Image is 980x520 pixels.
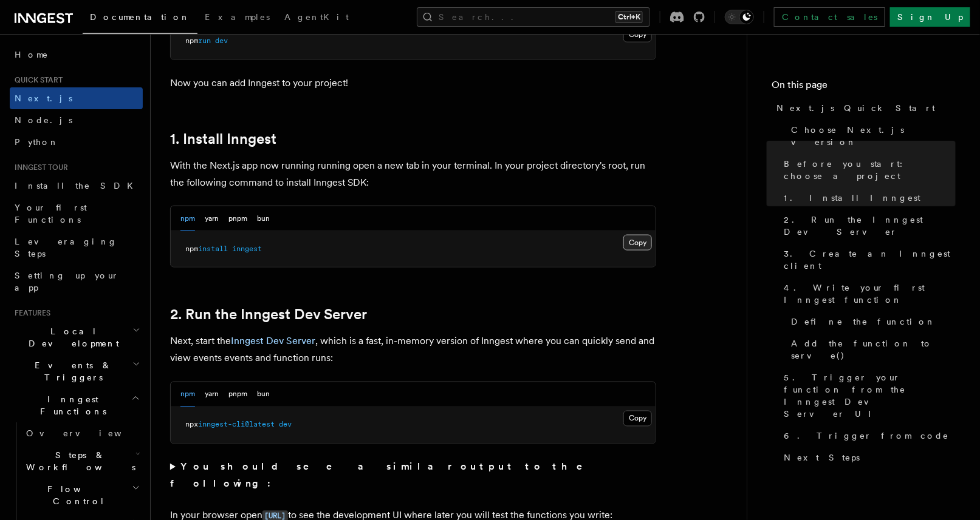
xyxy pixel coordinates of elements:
span: 4. Write your first Inngest function [784,282,956,306]
a: Next.js Quick Start [772,97,956,119]
a: Node.js [10,109,143,131]
span: Features [10,308,50,318]
a: Examples [197,4,277,33]
span: AgentKit [284,12,349,22]
a: Home [10,44,143,66]
button: npm [180,206,195,231]
span: Install the SDK [15,181,140,191]
button: bun [257,382,270,407]
button: Local Development [10,320,143,354]
strong: You should see a similar output to the following: [170,461,600,490]
a: Inngest Dev Server [231,336,315,347]
a: Before you start: choose a project [779,153,956,187]
span: Choose Next.js version [791,124,956,148]
a: 4. Write your first Inngest function [779,277,956,311]
a: 2. Run the Inngest Dev Server [779,209,956,243]
a: Choose Next.js version [786,119,956,153]
span: Node.js [15,115,72,125]
span: Add the function to serve() [791,337,956,362]
a: 2. Run the Inngest Dev Server [170,306,367,323]
a: Install the SDK [10,175,143,197]
p: Next, start the , which is a fast, in-memory version of Inngest where you can quickly send and vi... [170,333,656,367]
span: npm [185,36,198,45]
span: Your first Functions [15,203,87,225]
span: Define the function [791,316,936,328]
a: Next.js [10,87,143,109]
span: Setting up your app [15,271,119,292]
span: 1. Install Inngest [784,192,921,204]
span: Inngest tour [10,163,68,172]
button: npm [180,382,195,407]
span: dev [279,420,292,429]
button: yarn [205,382,219,407]
button: yarn [205,206,219,231]
kbd: Ctrl+K [615,11,643,23]
span: dev [215,36,228,45]
span: 3. Create an Inngest client [784,248,956,272]
button: Copy [623,27,652,42]
span: run [198,36,211,45]
button: bun [257,206,270,231]
button: Inngest Functions [10,388,143,422]
button: Flow Control [21,478,143,512]
span: Events & Triggers [10,359,132,383]
span: 6. Trigger from code [784,430,950,442]
a: AgentKit [277,4,356,33]
button: pnpm [228,206,247,231]
a: 1. Install Inngest [170,130,276,147]
a: Python [10,131,143,153]
span: Next Steps [784,451,860,464]
button: Events & Triggers [10,354,143,388]
span: Documentation [90,12,190,22]
span: install [198,245,228,253]
a: Define the function [786,311,956,333]
a: Leveraging Steps [10,231,143,265]
button: pnpm [228,382,247,407]
span: Leveraging Steps [15,237,117,258]
span: inngest-cli@latest [198,420,275,429]
button: Copy [623,411,652,427]
button: Steps & Workflows [21,444,143,478]
a: 1. Install Inngest [779,187,956,209]
span: Steps & Workflows [21,449,135,473]
span: Inngest Functions [10,393,131,417]
span: Before you start: choose a project [784,158,956,182]
a: Overview [21,422,143,444]
h4: On this page [772,78,956,97]
a: 6. Trigger from code [779,425,956,447]
span: npx [185,420,198,429]
span: inngest [232,245,262,253]
span: Examples [205,12,270,22]
span: Flow Control [21,483,132,507]
span: Quick start [10,75,63,85]
button: Copy [623,235,652,251]
p: Now you can add Inngest to your project! [170,75,656,92]
a: Contact sales [774,7,885,27]
button: Search...Ctrl+K [417,7,650,27]
button: Toggle dark mode [725,10,754,24]
a: 5. Trigger your function from the Inngest Dev Server UI [779,366,956,425]
a: Your first Functions [10,197,143,231]
span: Next.js [15,93,72,103]
span: Local Development [10,325,132,349]
span: Home [15,49,49,61]
summary: You should see a similar output to the following: [170,459,656,493]
span: Overview [26,428,151,438]
a: Add the function to serve() [786,333,956,366]
span: npm [185,245,198,253]
span: Next.js Quick Start [776,102,936,114]
span: 5. Trigger your function from the Inngest Dev Server UI [784,371,956,420]
a: 3. Create an Inngest client [779,243,956,277]
span: 2. Run the Inngest Dev Server [784,214,956,238]
a: Setting up your app [10,265,143,299]
a: Documentation [83,4,197,34]
a: Next Steps [779,447,956,468]
p: With the Next.js app now running running open a new tab in your terminal. In your project directo... [170,157,656,191]
span: Python [15,137,59,147]
a: Sign Up [890,7,970,27]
